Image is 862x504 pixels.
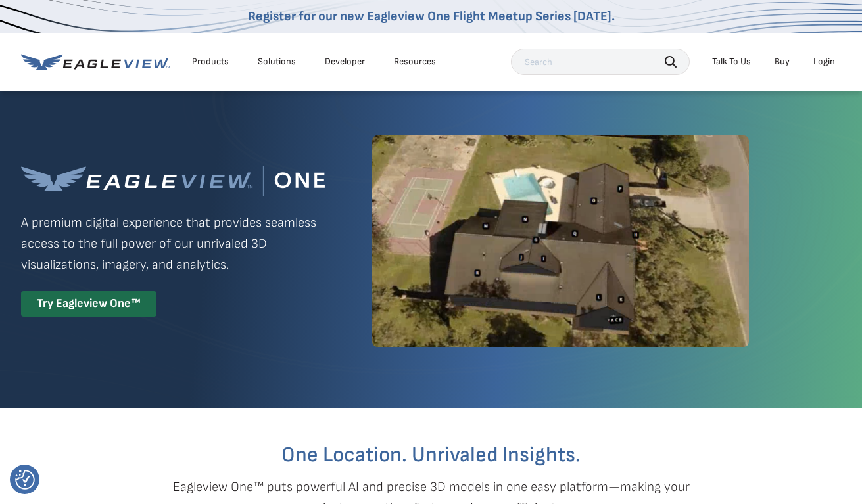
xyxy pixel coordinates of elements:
div: Resources [394,56,436,68]
div: Solutions [258,56,296,68]
a: Register for our new Eagleview One Flight Meetup Series [DATE]. [248,9,615,24]
div: Talk To Us [712,56,751,68]
a: Buy [775,56,790,68]
img: Eagleview One™ [21,166,325,196]
div: Try Eagleview One™ [21,291,156,317]
a: Developer [325,56,365,68]
p: A premium digital experience that provides seamless access to the full power of our unrivaled 3D ... [21,212,325,275]
div: Products [192,56,229,68]
img: Revisit consent button [15,470,35,490]
input: Search [511,49,690,75]
h2: One Location. Unrivaled Insights. [31,445,832,466]
div: Login [813,56,835,68]
button: Consent Preferences [15,470,35,490]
